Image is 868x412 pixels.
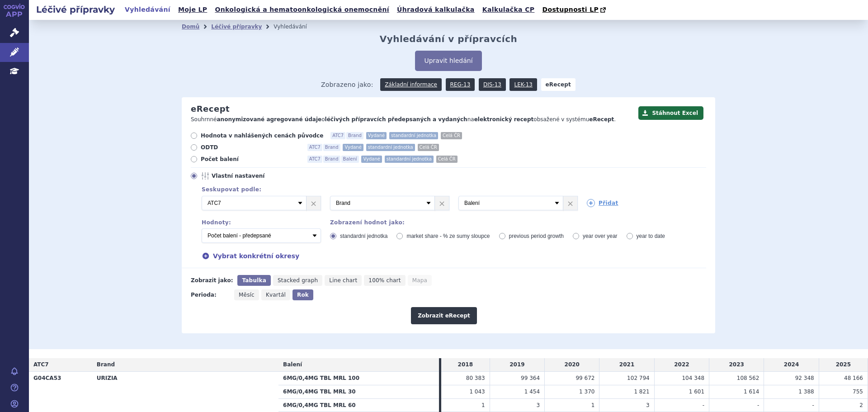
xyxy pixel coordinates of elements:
[637,233,665,239] span: year to date
[340,233,387,239] span: standardní jednotka
[415,51,481,71] button: Upravit hledání
[321,78,373,91] span: Zobrazeno jako:
[366,132,387,139] span: Vydané
[709,358,764,371] td: 2023
[703,402,704,408] span: -
[441,132,462,139] span: Celá ČR
[323,156,340,163] span: Brand
[182,24,199,30] a: Domů
[274,20,319,33] li: Vyhledávání
[380,33,518,44] h2: Vyhledávání v přípravcích
[278,277,318,284] span: Stacked graph
[474,116,534,123] strong: elektronický recept
[385,156,434,163] span: standardní jednotka
[798,388,814,395] span: 1 388
[307,156,322,163] span: ATC7
[509,233,564,239] span: previous period growth
[757,402,759,408] span: -
[97,361,115,368] span: Brand
[682,375,704,381] span: 104 348
[599,358,654,371] td: 2021
[441,358,490,371] td: 2018
[191,275,233,286] div: Zobrazit jako:
[466,375,485,381] span: 80 383
[744,388,759,395] span: 1 614
[411,307,477,324] button: Zobrazit eRecept
[191,289,230,300] div: Perioda:
[193,251,706,261] div: Vybrat konkrétní okresy
[361,156,382,163] span: Vydané
[737,375,759,381] span: 108 562
[627,375,650,381] span: 102 794
[33,361,49,368] span: ATC7
[536,402,540,408] span: 3
[587,199,618,207] a: Přidat
[446,78,475,91] a: REG-13
[191,116,634,123] p: Souhrnné o na obsažené v systému .
[239,292,255,298] span: Měsíc
[541,78,576,91] strong: eRecept
[330,132,345,139] span: ATC7
[217,116,322,123] strong: anonymizované agregované údaje
[202,219,321,226] div: Hodnoty:
[479,78,506,91] a: DIS-13
[212,172,311,180] span: Vlastní nastavení
[191,104,230,114] h2: eRecept
[201,132,323,139] span: Hodnota v nahlášených cenách původce
[654,358,709,371] td: 2022
[795,375,814,381] span: 92 348
[201,144,300,151] span: ODTD
[343,144,363,151] span: Vydané
[323,144,340,151] span: Brand
[29,3,122,16] h2: Léčivé přípravky
[480,4,538,16] a: Kalkulačka CP
[278,372,439,385] th: 6MG/0,4MG TBL MRL 100
[346,132,363,139] span: Brand
[122,4,173,16] a: Vyhledávání
[521,375,540,381] span: 99 364
[853,388,863,395] span: 755
[278,398,439,412] th: 6MG/0,4MG TBL MRL 60
[283,361,302,368] span: Balení
[859,402,863,408] span: 2
[412,277,427,284] span: Mapa
[638,106,703,120] button: Stáhnout Excel
[193,186,706,193] div: Seskupovat podle:
[435,196,449,210] a: ×
[812,402,814,408] span: -
[212,4,392,16] a: Onkologická a hematoonkologická onemocnění
[844,375,863,381] span: 48 166
[366,144,415,151] span: standardní jednotka
[591,402,595,408] span: 1
[341,156,359,163] span: Balení
[576,375,594,381] span: 99 672
[418,144,439,151] span: Celá ČR
[689,388,704,395] span: 1 601
[380,78,442,91] a: Základní informace
[589,116,614,123] strong: eRecept
[436,156,458,163] span: Celá ČR
[539,4,610,16] a: Dostupnosti LP
[266,292,286,298] span: Kvartál
[201,156,300,163] span: Počet balení
[175,4,210,16] a: Moje LP
[242,277,266,284] span: Tabulka
[542,6,599,13] span: Dostupnosti LP
[297,292,309,298] span: Rok
[524,388,540,395] span: 1 454
[307,196,321,210] a: ×
[819,358,868,371] td: 2025
[211,24,262,30] a: Léčivé přípravky
[406,233,490,239] span: market share - % ze sumy sloupce
[330,219,706,226] div: Zobrazení hodnot jako:
[469,388,485,395] span: 1 043
[545,358,599,371] td: 2020
[307,144,322,151] span: ATC7
[193,196,706,210] div: 3
[394,4,477,16] a: Úhradová kalkulačka
[509,78,537,91] a: LEK-13
[579,388,594,395] span: 1 370
[634,388,649,395] span: 1 821
[325,116,467,123] strong: léčivých přípravcích předepsaných a vydaných
[563,196,577,210] a: ×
